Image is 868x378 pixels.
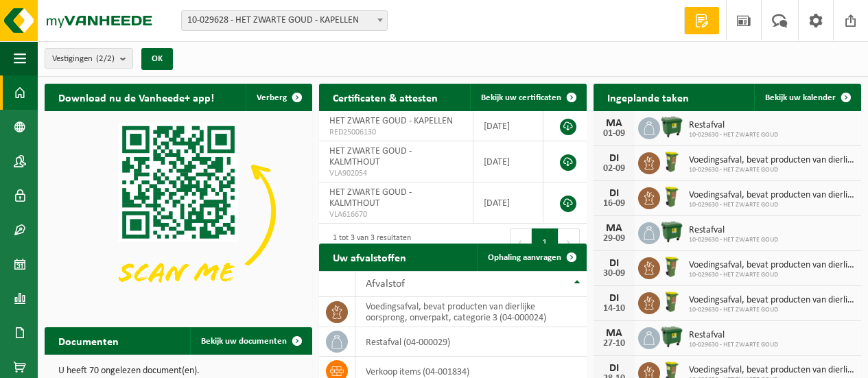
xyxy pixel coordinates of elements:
h2: Download nu de Vanheede+ app! [45,84,228,110]
span: 10-029628 - HET ZWARTE GOUD - KAPELLEN [181,10,388,31]
h2: Documenten [45,327,132,354]
td: [DATE] [473,111,543,141]
span: Vestigingen [52,49,115,69]
span: VLA902054 [329,168,462,179]
span: 10-029630 - HET ZWARTE GOUD [689,341,778,349]
span: RED25006130 [329,127,462,138]
div: MA [600,328,628,339]
span: Verberg [257,93,287,102]
img: WB-1100-HPE-GN-01 [660,115,683,139]
div: MA [600,118,628,129]
td: [DATE] [473,141,543,182]
span: Bekijk uw documenten [201,337,287,346]
span: Voedingsafval, bevat producten van dierlijke oorsprong, onverpakt, categorie 3 [689,260,854,271]
div: DI [600,188,628,199]
div: 27-10 [600,339,628,349]
div: DI [600,258,628,269]
a: Bekijk uw documenten [190,327,311,355]
span: Voedingsafval, bevat producten van dierlijke oorsprong, onverpakt, categorie 3 [689,155,854,166]
span: 10-029630 - HET ZWARTE GOUD [689,271,854,279]
button: Next [559,228,580,256]
span: 10-029630 - HET ZWARTE GOUD [689,166,854,174]
div: DI [600,293,628,304]
img: WB-0060-HPE-GN-50 [660,150,683,174]
div: 1 tot 3 van 3 resultaten [326,227,411,257]
div: 29-09 [600,234,628,244]
p: U heeft 70 ongelezen document(en). [58,366,298,376]
div: 16-09 [600,199,628,209]
div: 01-09 [600,129,628,139]
span: Voedingsafval, bevat producten van dierlijke oorsprong, onverpakt, categorie 3 [689,190,854,201]
div: DI [600,363,628,374]
div: 14-10 [600,304,628,314]
h2: Uw afvalstoffen [319,244,420,270]
span: 10-029628 - HET ZWARTE GOUD - KAPELLEN [182,11,387,30]
span: Afvalstof [366,279,405,290]
a: Bekijk uw kalender [754,84,860,111]
button: 1 [532,228,559,256]
span: 10-029630 - HET ZWARTE GOUD [689,131,778,139]
span: Bekijk uw kalender [765,93,836,102]
div: 02-09 [600,164,628,174]
span: Restafval [689,120,778,131]
img: WB-1100-HPE-GN-01 [660,325,683,349]
span: 10-029630 - HET ZWARTE GOUD [689,236,778,244]
span: HET ZWARTE GOUD - KAPELLEN [329,116,453,126]
span: Ophaling aanvragen [488,253,561,262]
div: DI [600,153,628,164]
button: OK [141,48,173,70]
span: Voedingsafval, bevat producten van dierlijke oorsprong, onverpakt, categorie 3 [689,365,854,376]
h2: Ingeplande taken [594,84,703,110]
span: Voedingsafval, bevat producten van dierlijke oorsprong, onverpakt, categorie 3 [689,295,854,306]
button: Vestigingen(2/2) [45,48,133,69]
img: Download de VHEPlus App [45,111,312,312]
img: WB-0060-HPE-GN-50 [660,255,683,279]
td: voedingsafval, bevat producten van dierlijke oorsprong, onverpakt, categorie 3 (04-000024) [355,297,587,327]
span: HET ZWARTE GOUD - KALMTHOUT [329,146,412,167]
button: Previous [510,228,532,256]
count: (2/2) [96,54,115,63]
a: Ophaling aanvragen [477,244,585,271]
img: WB-1100-HPE-GN-01 [660,220,683,244]
div: MA [600,223,628,234]
button: Verberg [246,84,311,111]
td: [DATE] [473,182,543,224]
span: Restafval [689,225,778,236]
span: 10-029630 - HET ZWARTE GOUD [689,306,854,314]
div: 30-09 [600,269,628,279]
span: Bekijk uw certificaten [481,93,561,102]
img: WB-0060-HPE-GN-50 [660,185,683,209]
img: WB-0060-HPE-GN-50 [660,290,683,314]
span: 10-029630 - HET ZWARTE GOUD [689,201,854,209]
span: HET ZWARTE GOUD - KALMTHOUT [329,187,412,209]
span: VLA616670 [329,209,462,220]
h2: Certificaten & attesten [319,84,451,110]
td: restafval (04-000029) [355,327,587,357]
span: Restafval [689,330,778,341]
a: Bekijk uw certificaten [470,84,585,111]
